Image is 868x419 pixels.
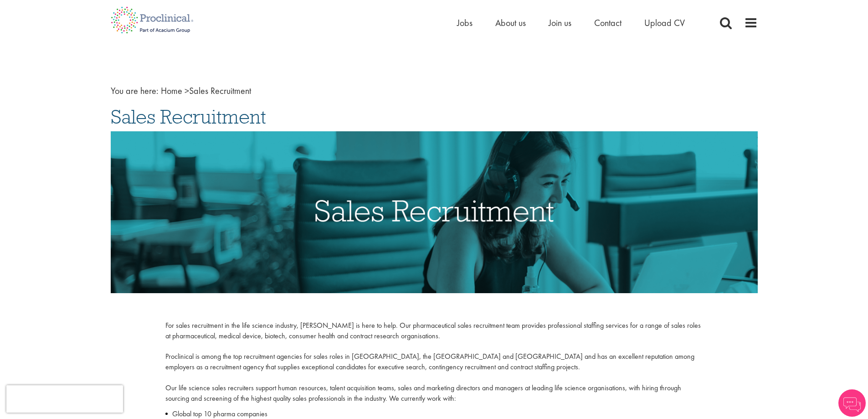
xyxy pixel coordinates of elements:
a: About us [495,17,526,29]
a: Join us [549,17,571,29]
a: Contact [594,17,621,29]
img: Sales Recruitment [111,131,758,293]
span: Sales Recruitment [161,85,251,97]
iframe: reCAPTCHA [6,385,123,413]
a: breadcrumb link to Home [161,85,182,97]
span: Sales Recruitment [111,104,266,129]
img: Chatbot [838,389,866,417]
a: Upload CV [644,17,685,29]
span: You are here: [111,85,159,97]
p: For sales recruitment in the life science industry, [PERSON_NAME] is here to help. Our pharmaceut... [165,321,702,404]
span: > [185,85,189,97]
a: Jobs [457,17,473,29]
